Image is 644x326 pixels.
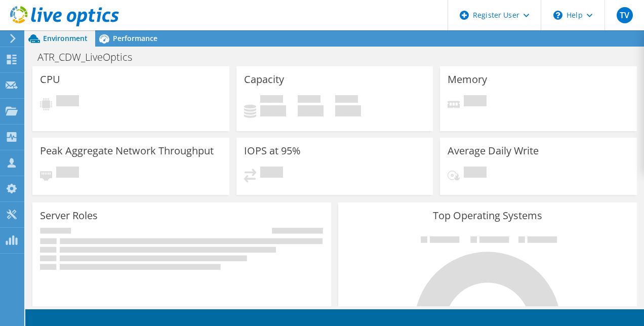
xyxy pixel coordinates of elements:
span: Pending [464,167,487,180]
h3: Memory [448,74,487,85]
svg: \n [553,11,562,20]
span: Pending [464,95,487,109]
h1: ATR_CDW_LiveOptics [33,52,148,63]
h3: Average Daily Write [448,145,539,156]
h4: 0 GiB [335,105,361,116]
span: Total [335,95,358,105]
span: Pending [56,167,79,180]
span: TV [617,7,633,23]
h3: IOPS at 95% [244,145,301,156]
h4: 0 GiB [260,105,286,116]
h3: CPU [40,74,60,85]
h4: 0 GiB [298,105,324,116]
h3: Server Roles [40,210,98,221]
h3: Capacity [244,74,284,85]
h3: Top Operating Systems [346,210,629,221]
span: Pending [56,95,79,109]
span: Used [260,95,283,105]
span: Performance [113,33,157,43]
h3: Peak Aggregate Network Throughput [40,145,214,156]
span: Environment [43,33,88,43]
span: Pending [260,167,283,180]
span: Free [298,95,320,105]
